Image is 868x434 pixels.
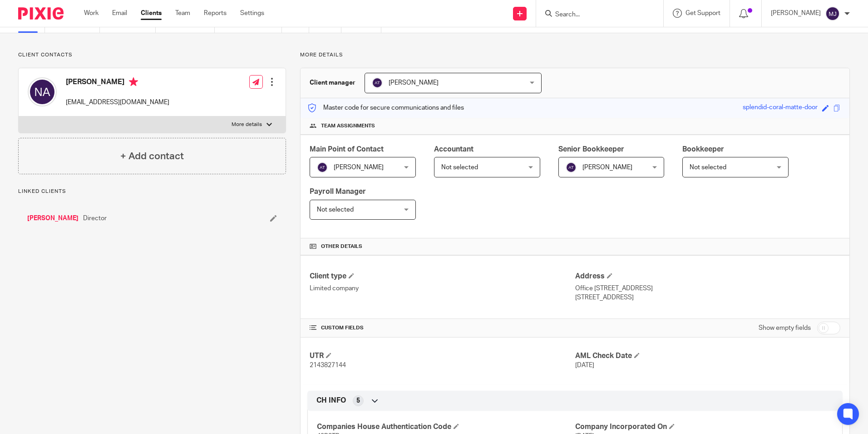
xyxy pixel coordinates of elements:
[310,284,575,293] p: Limited company
[310,272,575,281] h4: Client type
[66,77,169,89] h4: [PERSON_NAME]
[434,146,473,153] span: Accountant
[554,11,636,19] input: Search
[310,362,346,368] span: 2143827144
[204,9,227,18] a: Reports
[372,77,383,88] img: svg%3E
[686,10,720,16] span: Get Support
[575,293,840,302] p: [STREET_ADDRESS]
[575,422,833,432] h4: Company Incorporated On
[566,162,577,173] img: svg%3E
[120,149,184,163] h4: + Add contact
[300,51,850,59] p: More details
[83,214,107,223] span: Director
[334,164,384,171] span: [PERSON_NAME]
[310,146,384,153] span: Main Point of Contact
[18,188,286,195] p: Linked clients
[690,164,726,171] span: Not selected
[18,7,64,20] img: Pixie
[759,323,811,333] label: Show empty fields
[575,284,840,293] p: Office [STREET_ADDRESS]
[317,162,328,173] img: svg%3E
[175,9,190,18] a: Team
[307,103,464,112] p: Master code for secure communications and files
[389,80,439,86] span: [PERSON_NAME]
[27,214,79,223] a: [PERSON_NAME]
[66,98,169,107] p: [EMAIL_ADDRESS][DOMAIN_NAME]
[240,9,264,18] a: Settings
[825,6,840,21] img: svg%3E
[141,9,162,18] a: Clients
[743,103,818,113] div: splendid-coral-matte-door
[682,146,724,153] span: Bookkeeper
[321,122,375,130] span: Team assignments
[310,78,355,87] h3: Client manager
[112,9,127,18] a: Email
[575,362,594,368] span: [DATE]
[84,9,99,18] a: Work
[441,164,478,171] span: Not selected
[310,188,366,195] span: Payroll Manager
[310,351,575,361] h4: UTR
[771,9,821,18] p: [PERSON_NAME]
[321,243,362,250] span: Other details
[232,121,262,128] p: More details
[356,396,360,405] span: 5
[317,207,354,213] span: Not selected
[28,77,57,106] img: svg%3E
[575,272,840,281] h4: Address
[317,422,575,432] h4: Companies House Authentication Code
[316,396,346,405] span: CH INFO
[310,324,575,332] h4: CUSTOM FIELDS
[129,77,138,86] i: Primary
[582,164,632,171] span: [PERSON_NAME]
[575,351,840,361] h4: AML Check Date
[558,146,624,153] span: Senior Bookkeeper
[18,51,286,59] p: Client contacts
